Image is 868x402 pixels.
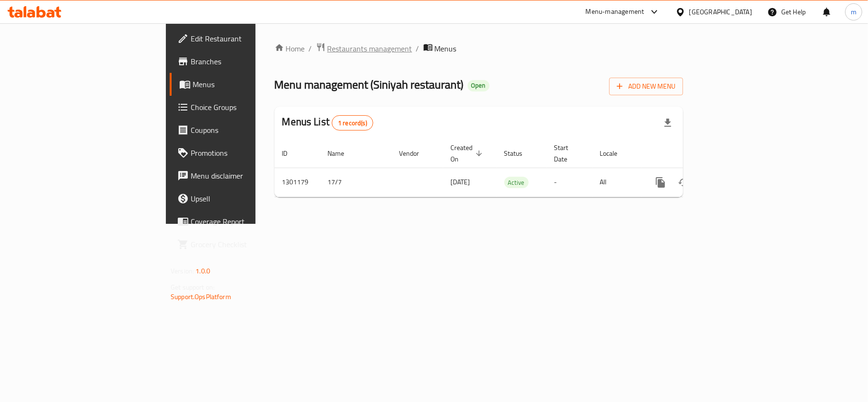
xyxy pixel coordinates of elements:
[327,43,412,54] span: Restaurants management
[451,142,485,165] span: Created On
[689,7,752,17] div: [GEOGRAPHIC_DATA]
[170,141,311,164] a: Promotions
[191,193,303,204] span: Upsell
[170,119,311,141] a: Coupons
[328,148,357,159] span: Name
[170,210,311,233] a: Coverage Report
[171,265,194,277] span: Version:
[191,170,303,181] span: Menu disclaimer
[170,233,311,256] a: Grocery Checklist
[191,101,303,113] span: Choice Groups
[193,79,303,90] span: Menus
[170,73,311,96] a: Menus
[504,148,535,159] span: Status
[191,239,303,250] span: Grocery Checklist
[600,148,630,159] span: Locale
[649,171,672,194] button: more
[332,115,373,131] div: Total records count
[282,148,300,159] span: ID
[171,281,214,293] span: Get support on:
[170,187,311,210] a: Upsell
[416,43,419,54] li: /
[435,43,457,54] span: Menus
[468,80,490,91] div: Open
[504,177,529,188] span: Active
[191,147,303,159] span: Promotions
[275,74,464,95] span: Menu management ( Siniyah restaurant )
[451,176,470,188] span: [DATE]
[617,80,675,92] span: Add New Menu
[592,168,642,197] td: All
[316,42,412,55] a: Restaurants management
[642,139,748,168] th: Actions
[191,216,303,227] span: Coverage Report
[609,78,683,95] button: Add New Menu
[170,164,311,187] a: Menu disclaimer
[171,291,231,303] a: Support.OpsPlatform
[170,27,311,50] a: Edit Restaurant
[332,119,373,128] span: 1 record(s)
[586,6,644,18] div: Menu-management
[656,111,679,134] div: Export file
[851,7,857,17] span: m
[554,142,581,165] span: Start Date
[191,124,303,136] span: Coupons
[191,33,303,44] span: Edit Restaurant
[468,81,490,90] span: Open
[282,115,373,131] h2: Menus List
[275,42,683,55] nav: breadcrumb
[170,50,311,73] a: Branches
[672,171,695,194] button: Change Status
[195,265,210,277] span: 1.0.0
[547,168,592,197] td: -
[320,168,392,197] td: 17/7
[170,96,311,119] a: Choice Groups
[191,56,303,67] span: Branches
[399,148,432,159] span: Vendor
[275,139,748,197] table: enhanced table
